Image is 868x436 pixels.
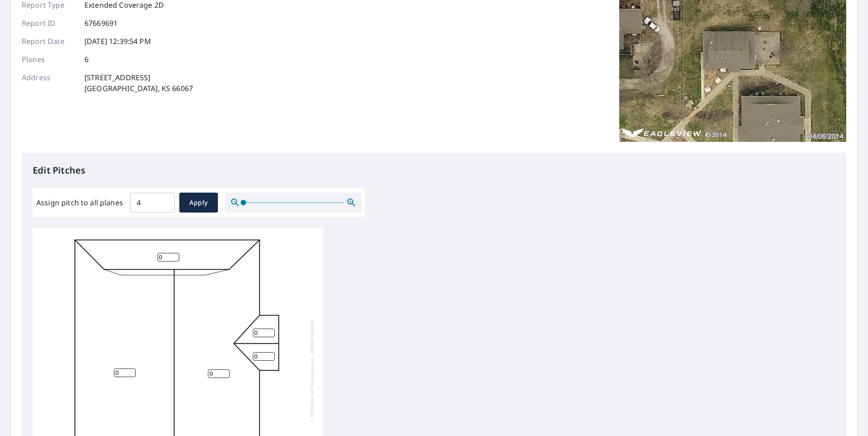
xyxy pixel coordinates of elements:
label: Assign pitch to all planes [36,197,123,208]
p: Report Date [22,36,76,47]
p: [STREET_ADDRESS] [GEOGRAPHIC_DATA], KS 66067 [84,72,193,94]
p: [DATE] 12:39:54 PM [84,36,151,47]
p: Address [22,72,76,94]
p: Planes [22,54,76,65]
p: 67669691 [84,18,118,29]
p: 6 [84,54,89,65]
span: Apply [187,197,211,208]
button: Apply [179,193,218,213]
p: Report ID [22,18,76,29]
input: 00.0 [130,190,175,215]
p: Edit Pitches [33,164,835,177]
